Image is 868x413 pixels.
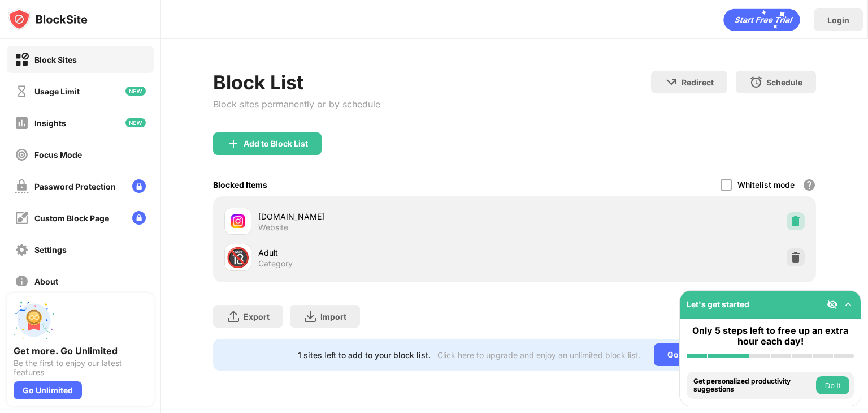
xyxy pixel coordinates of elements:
div: 🔞 [226,246,250,269]
div: Add to Block List [244,139,308,148]
div: Be the first to enjoy our latest features [14,359,147,377]
div: Settings [34,245,67,255]
div: Password Protection [34,182,116,191]
img: about-off.svg [15,274,29,289]
div: Schedule [766,78,802,87]
div: Export [244,312,270,321]
img: block-on.svg [15,53,29,67]
button: Do it [816,376,849,394]
div: Go Unlimited [14,381,82,399]
div: [DOMAIN_NAME] [258,210,514,222]
img: favicons [231,214,245,228]
div: Let's get started [687,299,749,309]
img: push-unlimited.svg [14,300,54,341]
img: insights-off.svg [15,116,29,130]
div: Insights [34,118,66,128]
div: Blocked Items [213,180,267,190]
div: Click here to upgrade and enjoy an unlimited block list. [437,350,640,360]
img: time-usage-off.svg [15,84,29,98]
img: settings-off.svg [15,243,29,257]
div: 1 sites left to add to your block list. [298,350,431,360]
img: password-protection-off.svg [15,179,29,193]
div: animation [723,8,800,31]
img: focus-off.svg [15,148,29,162]
div: Go Unlimited [654,343,731,366]
div: Website [258,222,288,233]
img: logo-blocksite.svg [8,8,88,31]
div: Import [320,312,346,321]
div: Block Sites [34,55,77,64]
img: lock-menu.svg [132,211,146,225]
div: Custom Block Page [34,213,109,223]
img: new-icon.svg [125,87,146,96]
img: customize-block-page-off.svg [15,211,29,225]
img: omni-setup-toggle.svg [843,299,854,310]
img: lock-menu.svg [132,179,146,193]
div: Whitelist mode [737,180,795,190]
div: Get more. Go Unlimited [14,345,147,356]
div: Block sites permanently or by schedule [213,98,380,110]
div: Usage Limit [34,87,80,96]
div: Adult [258,247,514,259]
div: Redirect [682,78,714,87]
div: About [34,277,58,286]
div: Category [258,259,293,269]
img: new-icon.svg [125,118,146,127]
div: Block List [213,71,380,94]
div: Focus Mode [34,150,82,160]
div: Only 5 steps left to free up an extra hour each day! [687,325,854,347]
div: Get personalized productivity suggestions [693,377,813,394]
div: Login [827,15,849,25]
img: eye-not-visible.svg [827,299,838,310]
